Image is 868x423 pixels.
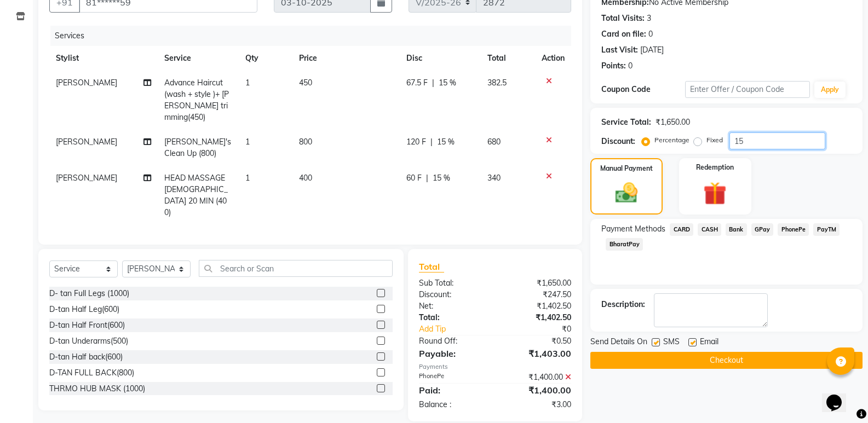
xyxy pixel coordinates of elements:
[487,78,507,88] span: 382.5
[628,60,633,72] div: 0
[495,372,579,383] div: ₹1,400.00
[608,180,645,206] img: _cash.svg
[56,78,117,88] span: [PERSON_NAME]
[239,46,293,71] th: Qty
[495,347,579,360] div: ₹1,403.00
[601,13,645,24] div: Total Visits:
[601,136,635,147] div: Discount:
[432,77,434,89] span: |
[406,77,428,89] span: 67.5 F
[700,336,718,350] span: Email
[640,44,664,56] div: [DATE]
[49,320,125,331] div: D-tan Half Front(600)
[411,289,495,300] div: Discount:
[49,383,145,395] div: THRMO HUB MASK (1000)
[245,78,250,88] span: 1
[411,372,495,383] div: PhonePe
[647,13,651,24] div: 3
[245,173,250,183] span: 1
[49,288,129,299] div: D- tan Full Legs (1000)
[245,137,250,147] span: 1
[411,277,495,289] div: Sub Total:
[590,336,647,350] span: Send Details On
[706,135,723,145] label: Fixed
[411,312,495,323] div: Total:
[495,277,579,289] div: ₹1,650.00
[411,300,495,312] div: Net:
[495,399,579,410] div: ₹3.00
[778,223,809,236] span: PhonePe
[411,335,495,347] div: Round Off:
[164,137,231,158] span: [PERSON_NAME]'s Clean Up (800)
[495,300,579,312] div: ₹1,402.50
[696,163,734,172] label: Redemption
[601,299,645,310] div: Description:
[685,81,810,98] input: Enter Offer / Coupon Code
[426,172,428,184] span: |
[49,335,128,347] div: D-tan Underarms(500)
[49,351,123,363] div: D-tan Half back(600)
[487,173,501,183] span: 340
[299,173,312,183] span: 400
[663,336,680,350] span: SMS
[600,164,653,173] label: Manual Payment
[56,173,117,183] span: [PERSON_NAME]
[698,223,721,236] span: CASH
[509,323,579,335] div: ₹0
[726,223,747,236] span: Bank
[406,136,426,148] span: 120 F
[411,323,509,335] a: Add Tip
[495,335,579,347] div: ₹0.50
[751,223,774,236] span: GPay
[822,379,857,412] iframe: chat widget
[601,84,685,95] div: Coupon Code
[437,136,455,148] span: 15 %
[430,136,433,148] span: |
[601,44,638,56] div: Last Visit:
[670,223,693,236] span: CARD
[411,399,495,410] div: Balance :
[164,78,229,122] span: Advance Haircut (wash + style )+ [PERSON_NAME] trimming(450)
[495,312,579,323] div: ₹1,402.50
[696,179,734,208] img: _gift.svg
[49,46,158,71] th: Stylist
[601,223,665,235] span: Payment Methods
[601,28,646,40] div: Card on file:
[495,289,579,300] div: ₹247.50
[50,26,579,46] div: Services
[56,137,117,147] span: [PERSON_NAME]
[158,46,239,71] th: Service
[814,82,846,98] button: Apply
[601,117,651,128] div: Service Total:
[299,78,312,88] span: 450
[419,362,571,372] div: Payments
[487,137,501,147] span: 680
[648,28,653,40] div: 0
[419,261,444,273] span: Total
[411,347,495,360] div: Payable:
[601,60,626,72] div: Points:
[299,137,312,147] span: 800
[164,173,228,217] span: HEAD MASSAGE [DEMOGRAPHIC_DATA] 20 MIN (400)
[495,384,579,397] div: ₹1,400.00
[535,46,571,71] th: Action
[406,172,422,184] span: 60 F
[49,367,134,379] div: D-TAN FULL BACK(800)
[654,135,689,145] label: Percentage
[590,352,863,369] button: Checkout
[400,46,481,71] th: Disc
[433,172,450,184] span: 15 %
[199,260,393,277] input: Search or Scan
[292,46,400,71] th: Price
[606,238,643,251] span: BharatPay
[49,304,119,315] div: D-tan Half Leg(600)
[411,384,495,397] div: Paid:
[439,77,456,89] span: 15 %
[656,117,690,128] div: ₹1,650.00
[481,46,535,71] th: Total
[813,223,840,236] span: PayTM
